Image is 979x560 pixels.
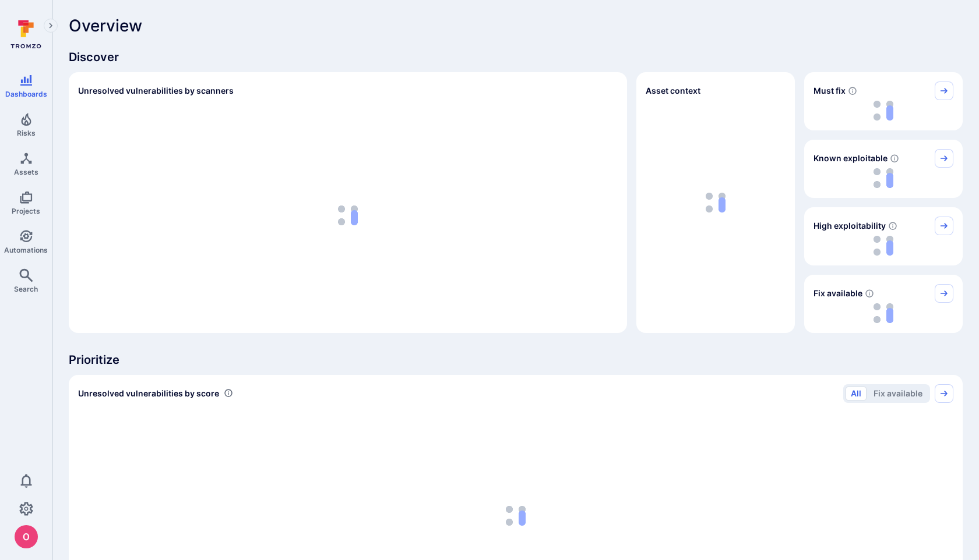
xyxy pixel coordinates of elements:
span: Fix available [814,288,862,299]
span: Search [14,285,38,293]
span: Known exploitable [814,153,888,164]
span: Risks [17,129,36,137]
div: Number of vulnerabilities in status 'Open' 'Triaged' and 'In process' grouped by score [224,387,233,399]
span: Prioritize [69,352,963,368]
svg: Risk score >=40 , missed SLA [848,86,857,95]
span: Projects [12,207,40,215]
button: All [846,387,867,400]
img: Loading... [874,236,893,256]
div: loading spinner [814,235,953,256]
span: Assets [14,168,38,176]
img: ACg8ocJcCe-YbLxGm5tc0PuNRxmgP8aEm0RBXn6duO8aeMVK9zjHhw=s96-c [15,525,38,548]
button: Fix available [868,387,928,400]
svg: EPSS score ≥ 0.7 [888,221,897,231]
div: loading spinner [814,100,953,121]
span: Unresolved vulnerabilities by score [78,388,219,399]
span: Asset context [646,85,700,97]
img: Loading... [874,101,893,120]
div: oleg malkov [15,525,38,548]
img: Loading... [874,168,893,188]
span: Dashboards [5,90,47,98]
div: Fix available [804,275,963,333]
span: Discover [69,49,963,65]
div: loading spinner [814,168,953,189]
span: Must fix [814,85,846,97]
img: Loading... [338,205,358,225]
h2: Unresolved vulnerabilities by scanners [78,85,234,97]
span: High exploitability [814,220,886,232]
img: Loading... [874,303,893,323]
div: Known exploitable [804,140,963,198]
i: Expand navigation menu [47,21,55,31]
span: Overview [69,16,142,35]
button: Expand navigation menu [44,19,58,33]
svg: Confirmed exploitable by KEV [890,154,899,163]
div: loading spinner [78,107,618,324]
div: Must fix [804,72,963,130]
div: loading spinner [814,303,953,324]
svg: Vulnerabilities with fix available [865,289,874,298]
div: High exploitability [804,207,963,265]
img: Loading... [506,506,526,526]
span: Automations [4,246,48,254]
